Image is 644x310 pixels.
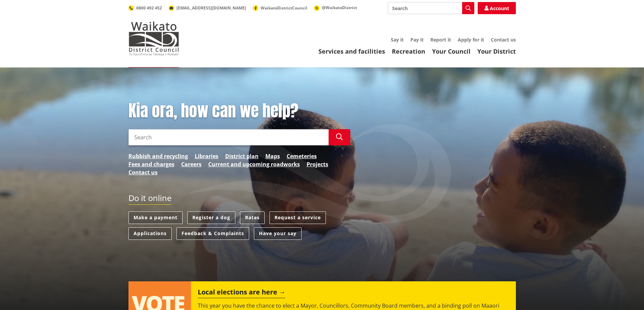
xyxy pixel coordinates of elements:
[261,5,307,11] span: WaikatoDistrictCouncil
[136,5,162,11] span: 0800 492 452
[392,47,425,55] a: Recreation
[128,160,174,168] a: Fees and charges
[322,5,357,10] span: @WaikatoDistrict
[388,2,474,14] input: Search input
[128,193,171,205] h2: Do it online
[128,212,183,224] a: Make a payment
[128,5,162,11] a: 0800 492 452
[208,160,300,168] a: Current and upcoming roadworks
[410,36,424,43] a: Pay it
[128,227,172,240] a: Applications
[287,152,317,160] a: Cemeteries
[128,129,329,145] input: Search input
[478,2,516,14] a: Account
[430,36,451,43] a: Report it
[181,160,201,168] a: Careers
[195,152,218,160] a: Libraries
[491,36,516,43] a: Contact us
[269,212,326,224] a: Request a service
[198,288,285,298] h2: Local elections are here
[314,5,357,10] a: @WaikatoDistrict
[128,22,179,55] img: Waikato District Council - Te Kaunihera aa Takiwaa o Waikato
[128,101,350,121] h1: Kia ora, how can we help?
[128,168,158,176] a: Contact us
[187,212,235,224] a: Register a dog
[265,152,280,160] a: Maps
[307,160,328,168] a: Projects
[240,212,265,224] a: Rates
[477,47,516,55] a: Your District
[254,227,302,240] a: Have your say
[176,227,249,240] a: Feedback & Complaints
[458,36,484,43] a: Apply for it
[432,47,471,55] a: Your Council
[318,47,385,55] a: Services and facilities
[128,152,188,160] a: Rubbish and recycling
[253,5,307,11] a: WaikatoDistrictCouncil
[391,36,404,43] a: Say it
[225,152,259,160] a: District plan
[169,5,246,11] a: [EMAIL_ADDRESS][DOMAIN_NAME]
[176,5,246,11] span: [EMAIL_ADDRESS][DOMAIN_NAME]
